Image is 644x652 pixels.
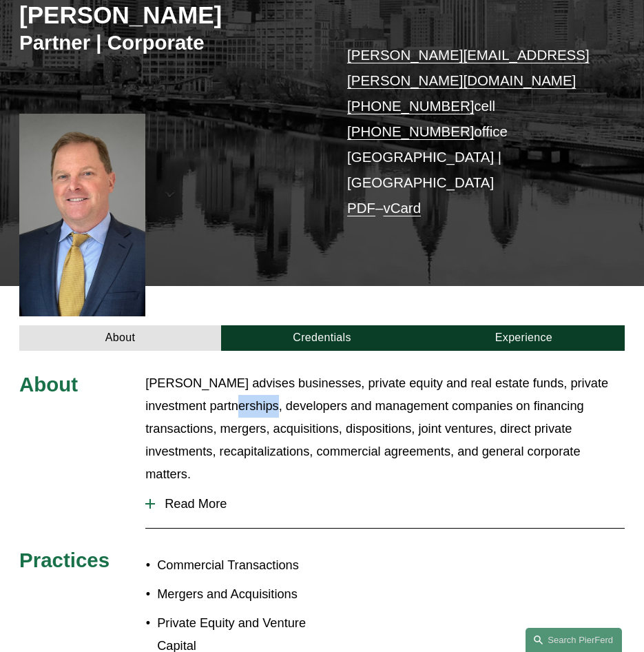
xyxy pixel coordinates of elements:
[347,123,474,139] a: [PHONE_NUMBER]
[347,43,599,221] p: cell office [GEOGRAPHIC_DATA] | [GEOGRAPHIC_DATA] –
[145,372,625,485] p: [PERSON_NAME] advises businesses, private equity and real estate funds, private investment partne...
[347,47,589,88] a: [PERSON_NAME][EMAIL_ADDRESS][PERSON_NAME][DOMAIN_NAME]
[145,486,625,522] button: Read More
[19,325,221,352] a: About
[347,200,375,216] a: PDF
[423,325,625,352] a: Experience
[347,98,474,114] a: [PHONE_NUMBER]
[526,628,622,652] a: Search this site
[383,200,421,216] a: vCard
[221,325,423,352] a: Credentials
[19,30,322,55] h3: Partner | Corporate
[157,554,322,577] p: Commercial Transactions
[19,373,78,396] span: About
[155,496,625,511] span: Read More
[19,549,110,571] span: Practices
[19,1,322,30] h2: [PERSON_NAME]
[157,583,322,606] p: Mergers and Acquisitions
